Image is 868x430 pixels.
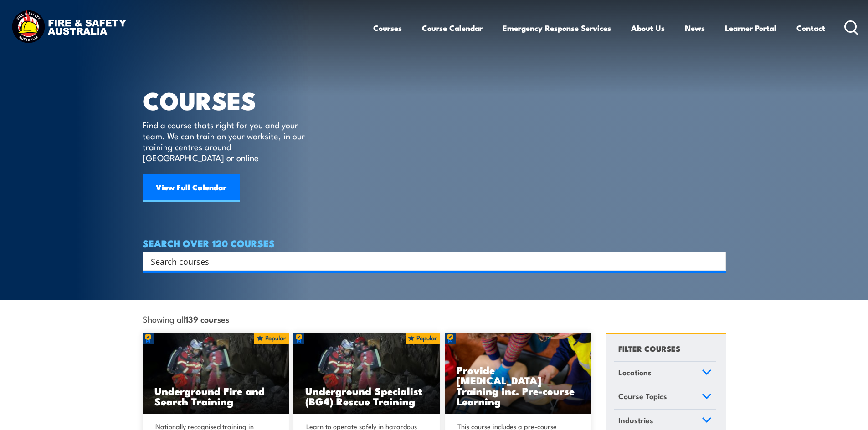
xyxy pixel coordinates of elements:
img: Low Voltage Rescue and Provide CPR [445,333,591,415]
a: Underground Specialist (BG4) Rescue Training [293,333,440,415]
p: Find a course thats right for you and your team. We can train on your worksite, in our training c... [143,119,309,163]
a: Course Calendar [422,16,483,40]
a: Learner Portal [725,16,776,40]
input: Search input [151,254,706,268]
h4: FILTER COURSES [618,342,680,354]
span: Showing all [143,314,229,324]
h3: Underground Specialist (BG4) Rescue Training [305,385,428,406]
a: About Us [631,16,665,40]
a: News [685,16,705,40]
img: Underground mine rescue [293,333,440,415]
a: Provide [MEDICAL_DATA] Training inc. Pre-course Learning [445,333,591,415]
form: Search form [153,255,708,268]
a: Emergency Response Services [503,16,611,40]
span: Industries [618,414,653,426]
a: Contact [796,16,825,40]
h3: Provide [MEDICAL_DATA] Training inc. Pre-course Learning [457,364,580,406]
h1: COURSES [143,89,318,111]
a: Course Topics [614,385,716,409]
span: Locations [618,366,652,379]
a: View Full Calendar [143,174,240,202]
a: Locations [614,362,716,385]
h3: Underground Fire and Search Training [154,385,277,406]
img: Underground mine rescue [143,333,289,415]
h4: SEARCH OVER 120 COURSES [143,238,726,248]
a: Underground Fire and Search Training [143,333,289,415]
button: Search magnifier button [710,255,723,268]
span: Course Topics [618,390,667,402]
a: Courses [373,16,402,40]
strong: 139 courses [185,313,229,325]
